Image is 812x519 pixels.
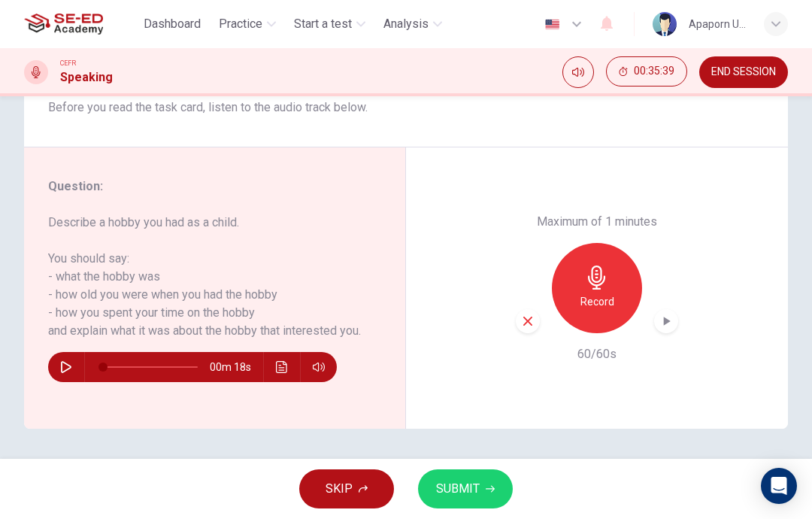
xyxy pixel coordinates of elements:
[711,66,776,78] span: END SESSION
[634,65,674,77] span: 00:35:39
[699,56,788,88] button: END SESSION
[48,214,363,340] h6: Describe a hobby you had as a child. You should say: - what the hobby was - how old you were when...
[383,15,429,33] span: Analysis
[48,178,363,196] h6: Question :
[138,11,207,38] button: Dashboard
[210,352,263,382] span: 00m 18s
[24,9,103,39] img: SE-ED Academy logo
[24,9,138,39] a: SE-ED Academy logo
[761,468,797,504] div: Open Intercom Messenger
[606,56,687,88] div: Hide
[653,12,677,36] img: Profile picture
[60,68,113,86] h1: Speaking
[270,352,294,382] button: Click to see the audio transcription
[689,15,746,33] div: Apaporn U-khumpan
[552,243,642,333] button: Record
[288,11,371,38] button: Start a test
[144,15,201,33] span: Dashboard
[418,469,513,508] button: SUBMIT
[219,15,262,33] span: Practice
[606,56,687,86] button: 00:35:39
[562,56,594,88] div: Mute
[577,345,617,363] h6: 60/60s
[299,469,394,508] button: SKIP
[213,11,282,38] button: Practice
[543,19,562,30] img: en
[60,58,76,68] span: CEFR
[436,478,480,499] span: SUBMIT
[326,478,353,499] span: SKIP
[377,11,448,38] button: Analysis
[580,293,614,311] h6: Record
[294,15,352,33] span: Start a test
[537,213,657,231] h6: Maximum of 1 minutes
